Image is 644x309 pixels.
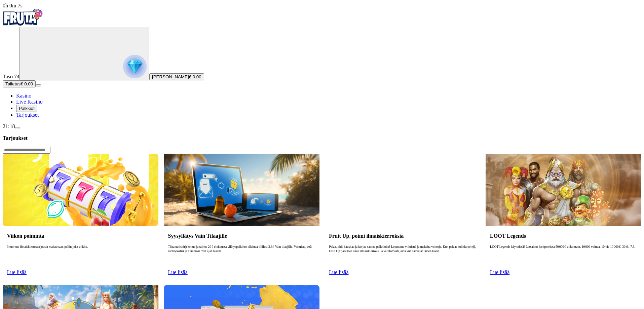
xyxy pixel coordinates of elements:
nav: Primary [3,9,641,118]
p: Pelaa, pidä hauskaa ja korjaa satona palkkioita! Loputonta viihdettä ja makeita voittoja. Kun pel... [329,245,476,266]
img: LOOT Legends [486,154,641,226]
button: Palkkiot [16,105,37,112]
img: reward progress [123,55,147,78]
span: Talletus [5,81,21,86]
button: menu [36,84,41,86]
a: Kasino [16,93,31,99]
button: Talletusplus icon€ 0.00 [3,80,36,87]
button: reward progress [20,27,149,80]
button: menu [15,127,20,129]
button: [PERSON_NAME]€ 0.00 [149,73,204,80]
p: Tilaa uutiskirjeemme ja talleta 20 € elokuussa yllätyspalkinto kilahtaa tilillesi 3.9.! Vain tila... [168,245,315,266]
h3: Syysyllätys Vain Tilaajille [168,233,315,239]
a: Fruta [3,21,43,27]
a: Live Kasino [16,99,43,105]
img: Fruit Up, poimi ilmaiskierroksia [325,154,481,226]
span: Taso 74 [3,74,20,79]
img: Syysyllätys Vain Tilaajille [164,154,319,226]
span: Palkkiot [19,106,35,111]
span: [PERSON_NAME] [152,74,189,79]
h3: Tarjoukset [3,135,641,141]
a: Lue lisää [490,269,509,275]
h3: Viikon poiminta [7,233,154,239]
a: Lue lisää [168,269,188,275]
a: Lue lisää [329,269,348,275]
span: € 0.00 [189,74,201,79]
h3: LOOT Legends [490,233,637,239]
h3: Fruit Up, poimi ilmaiskierroksia [329,233,476,239]
nav: Main menu [3,93,641,118]
span: user session time [3,3,23,8]
a: Tarjoukset [16,112,39,118]
span: 21:18 [3,123,15,129]
a: Lue lisää [7,269,27,275]
img: Fruta [3,9,43,26]
img: Viikon poiminta [3,154,158,226]
p: LOOT Legends käynnissä! Lotsaloot‑jackpoteissa 50 000 € viikoittain. 10 000 voittaa, 10 vie 10 00... [490,245,637,266]
span: € 0.00 [21,81,33,86]
p: 3 tuoretta ilmaiskierrostarjousta maistuvaan peliin joka viikko. [7,245,154,266]
input: Search [3,147,50,154]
